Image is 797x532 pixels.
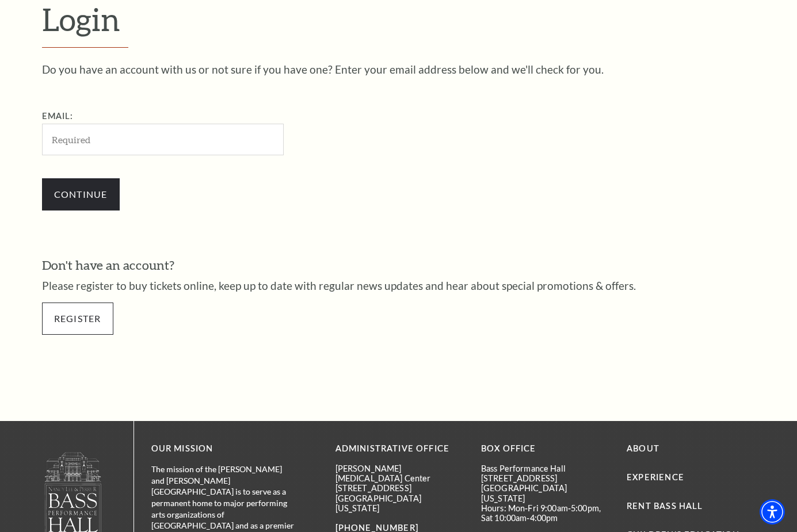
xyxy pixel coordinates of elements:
[481,442,609,456] p: BOX OFFICE
[335,464,464,484] p: [PERSON_NAME][MEDICAL_DATA] Center
[760,499,785,525] div: Accessibility Menu
[42,178,120,210] input: Submit button
[42,64,756,75] p: Do you have an account with us or not sure if you have one? Enter your email address below and we...
[335,483,464,493] p: [STREET_ADDRESS]
[151,442,295,456] p: OUR MISSION
[627,443,659,453] a: About
[42,124,284,155] input: Required
[627,501,703,511] a: Rent Bass Hall
[42,111,74,121] label: Email:
[42,303,113,335] a: Register
[335,493,464,514] p: [GEOGRAPHIC_DATA][US_STATE]
[335,442,464,456] p: Administrative Office
[627,472,684,482] a: Experience
[481,473,609,483] p: [STREET_ADDRESS]
[42,280,756,291] p: Please register to buy tickets online, keep up to date with regular news updates and hear about s...
[42,1,120,37] span: Login
[481,503,609,523] p: Hours: Mon-Fri 9:00am-5:00pm, Sat 10:00am-4:00pm
[481,483,609,503] p: [GEOGRAPHIC_DATA][US_STATE]
[42,257,756,274] h3: Don't have an account?
[481,464,609,473] p: Bass Performance Hall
